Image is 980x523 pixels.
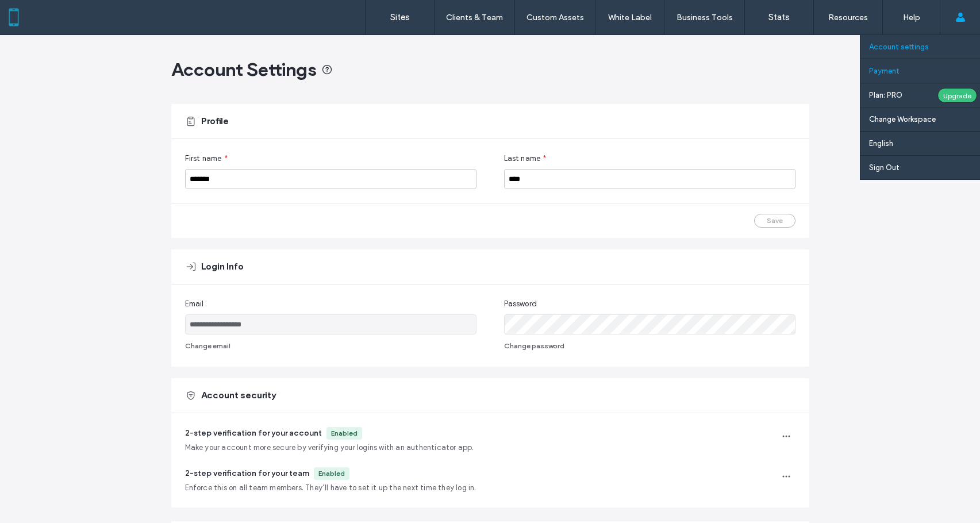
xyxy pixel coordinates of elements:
[608,13,652,22] label: White Label
[185,169,476,189] input: First name
[869,163,900,172] label: Sign Out
[171,58,317,81] span: Account Settings
[903,13,920,22] label: Help
[504,314,795,334] input: Password
[185,482,476,494] span: Enforce this on all team members. They’ll have to set it up the next time they log in.
[185,442,474,453] span: Make your account more secure by verifying your logins with an authenticator app.
[446,13,503,22] label: Clients & Team
[504,339,564,353] button: Change password
[768,12,790,22] label: Stats
[869,156,980,179] a: Sign Out
[869,91,937,99] label: Plan: PRO
[185,339,230,353] button: Change email
[526,13,584,22] label: Custom Assets
[869,139,893,148] label: English
[185,314,476,334] input: Email
[504,169,795,189] input: Last name
[185,428,322,438] span: 2-step verification for your account
[869,35,980,59] a: Account settings
[869,59,980,83] a: Payment
[504,153,541,164] span: Last name
[937,88,977,103] div: Upgrade
[677,13,733,22] label: Business Tools
[185,298,204,310] span: Email
[201,260,244,273] span: Login Info
[318,468,345,479] div: Enabled
[869,67,900,75] label: Payment
[201,115,229,128] span: Profile
[185,153,222,164] span: First name
[869,115,936,124] label: Change Workspace
[185,468,309,478] span: 2-step verification for your team
[26,8,49,18] span: Help
[201,389,276,402] span: Account security
[390,12,410,22] label: Sites
[869,43,929,51] label: Account settings
[828,13,868,22] label: Resources
[331,428,358,439] div: Enabled
[504,298,537,310] span: Password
